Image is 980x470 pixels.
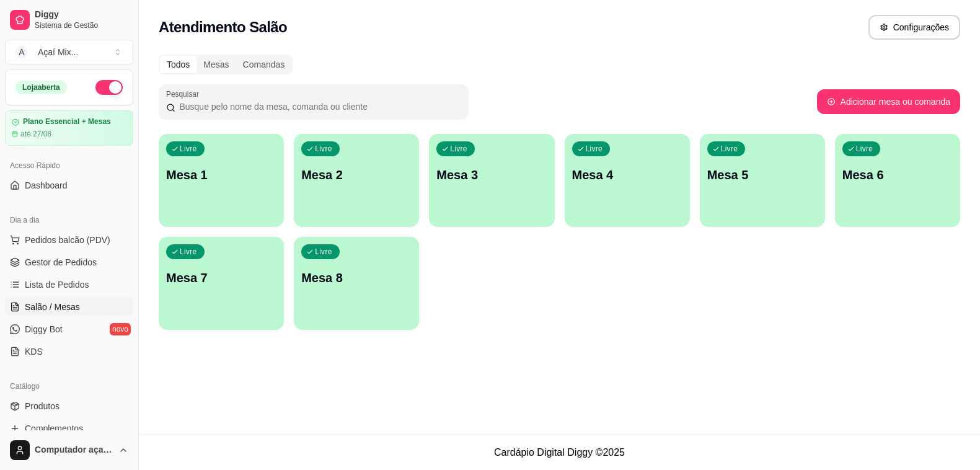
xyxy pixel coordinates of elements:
[25,345,43,358] span: KDS
[15,46,28,58] span: A
[20,129,51,139] article: até 27/08
[25,422,83,435] span: Complementos
[15,81,67,94] div: Loja aberta
[5,110,133,146] a: Plano Essencial + Mesasaté 27/08
[856,144,873,154] p: Livre
[5,210,133,230] div: Dia a dia
[139,435,980,470] footer: Cardápio Digital Diggy © 2025
[5,319,133,339] a: Diggy Botnovo
[166,166,276,184] p: Mesa 1
[5,376,133,396] div: Catálogo
[5,252,133,272] a: Gestor de Pedidos
[429,134,554,227] button: LivreMesa 3
[25,234,110,246] span: Pedidos balcão (PDV)
[868,15,960,40] button: Configurações
[301,269,412,286] p: Mesa 8
[25,256,97,268] span: Gestor de Pedidos
[5,156,133,175] div: Acesso Rápido
[166,89,203,99] label: Pesquisar
[294,237,419,330] button: LivreMesa 8
[180,247,197,257] p: Livre
[236,56,292,73] div: Comandas
[196,56,236,73] div: Mesas
[5,396,133,416] a: Produtos
[180,144,197,154] p: Livre
[25,323,63,335] span: Diggy Bot
[159,134,284,227] button: LivreMesa 1
[294,134,419,227] button: LivreMesa 2
[700,134,825,227] button: LivreMesa 5
[707,166,818,184] p: Mesa 5
[817,89,960,114] button: Adicionar mesa ou comanda
[315,144,332,154] p: Livre
[5,419,133,438] a: Complementos
[25,278,89,291] span: Lista de Pedidos
[315,247,332,257] p: Livre
[450,144,467,154] p: Livre
[5,342,133,361] a: KDS
[5,230,133,250] button: Pedidos balcão (PDV)
[95,80,123,95] button: Alterar Status
[721,144,738,154] p: Livre
[35,445,113,456] span: Computador açaí Mix
[436,166,547,184] p: Mesa 3
[23,117,111,126] article: Plano Essencial + Mesas
[572,166,682,184] p: Mesa 4
[5,40,133,64] button: Select a team
[159,237,284,330] button: LivreMesa 7
[160,56,196,73] div: Todos
[25,301,80,313] span: Salão / Mesas
[38,46,78,58] div: Açaí Mix ...
[5,5,133,35] a: DiggySistema de Gestão
[166,269,276,286] p: Mesa 7
[35,9,128,20] span: Diggy
[835,134,960,227] button: LivreMesa 6
[5,275,133,295] a: Lista de Pedidos
[25,179,68,192] span: Dashboard
[565,134,690,227] button: LivreMesa 4
[586,144,603,154] p: Livre
[5,175,133,195] a: Dashboard
[301,166,412,184] p: Mesa 2
[159,17,287,37] h2: Atendimento Salão
[5,297,133,317] a: Salão / Mesas
[175,100,461,113] input: Pesquisar
[35,20,128,30] span: Sistema de Gestão
[25,400,60,412] span: Produtos
[5,435,133,465] button: Computador açaí Mix
[842,166,953,184] p: Mesa 6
